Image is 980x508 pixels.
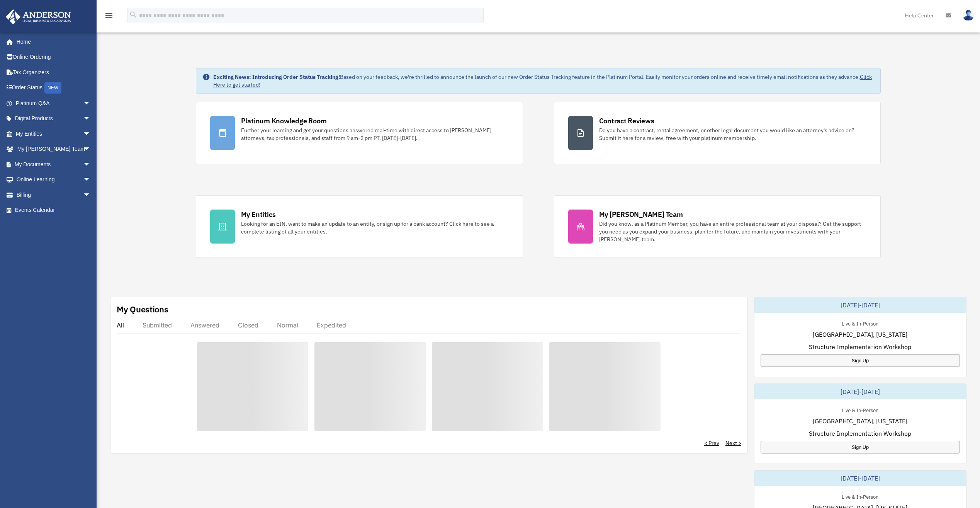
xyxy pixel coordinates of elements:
[761,441,960,453] a: Sign Up
[196,195,523,258] a: My Entities Looking for an EIN, want to make an update to an entity, or sign up for a bank accoun...
[5,203,102,218] a: Events Calendar
[104,14,114,20] a: menu
[836,319,885,327] div: Live & In-Person
[836,492,885,500] div: Live & In-Person
[599,210,683,219] div: My [PERSON_NAME] Team
[5,111,102,126] a: Digital Productsarrow_drop_down
[117,303,168,315] div: My Questions
[599,116,654,126] div: Contract Reviews
[5,187,102,203] a: Billingarrow_drop_down
[277,321,298,329] div: Normal
[809,429,911,438] span: Structure Implementation Workshop
[196,102,523,164] a: Platinum Knowledge Room Further your learning and get your questions answered real-time with dire...
[83,187,99,203] span: arrow_drop_down
[83,172,99,188] span: arrow_drop_down
[599,126,867,142] div: Do you have a contract, rental agreement, or other legal document you would like an attorney's ad...
[704,439,719,447] a: < Prev
[190,321,219,329] div: Answered
[813,416,907,426] span: [GEOGRAPHIC_DATA], [US_STATE]
[725,439,741,447] a: Next >
[5,80,102,96] a: Order StatusNEW
[241,116,327,126] div: Platinum Knowledge Room
[5,172,102,188] a: Online Learningarrow_drop_down
[754,470,966,486] div: [DATE]-[DATE]
[104,11,114,20] i: menu
[599,220,867,243] div: Did you know, as a Platinum Member, you have an entire professional team at your disposal? Get th...
[5,126,102,141] a: My Entitiesarrow_drop_down
[213,73,340,80] strong: Exciting News: Introducing Order Status Tracking!
[554,102,881,164] a: Contract Reviews Do you have a contract, rental agreement, or other legal document you would like...
[5,141,102,157] a: My [PERSON_NAME] Teamarrow_drop_down
[83,126,99,142] span: arrow_drop_down
[813,330,907,339] span: [GEOGRAPHIC_DATA], [US_STATE]
[963,10,974,21] img: User Pic
[238,321,258,329] div: Closed
[3,9,73,24] img: Anderson Advisors Platinum Portal
[117,321,124,329] div: All
[836,406,885,414] div: Live & In-Person
[213,73,875,89] div: Based on your feedback, we're thrilled to announce the launch of our new Order Status Tracking fe...
[5,65,102,80] a: Tax Organizers
[5,157,102,172] a: My Documentsarrow_drop_down
[761,354,960,367] a: Sign Up
[754,297,966,313] div: [DATE]-[DATE]
[143,321,172,329] div: Submitted
[754,384,966,399] div: [DATE]-[DATE]
[83,157,99,172] span: arrow_drop_down
[554,195,881,258] a: My [PERSON_NAME] Team Did you know, as a Platinum Member, you have an entire professional team at...
[809,342,911,351] span: Structure Implementation Workshop
[83,141,99,157] span: arrow_drop_down
[241,210,276,219] div: My Entities
[129,10,138,19] i: search
[5,34,99,49] a: Home
[44,82,61,94] div: NEW
[317,321,346,329] div: Expedited
[5,95,102,111] a: Platinum Q&Aarrow_drop_down
[213,73,872,88] a: Click Here to get started!
[83,111,99,127] span: arrow_drop_down
[83,95,99,111] span: arrow_drop_down
[5,49,102,65] a: Online Ordering
[241,220,509,235] div: Looking for an EIN, want to make an update to an entity, or sign up for a bank account? Click her...
[241,126,509,142] div: Further your learning and get your questions answered real-time with direct access to [PERSON_NAM...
